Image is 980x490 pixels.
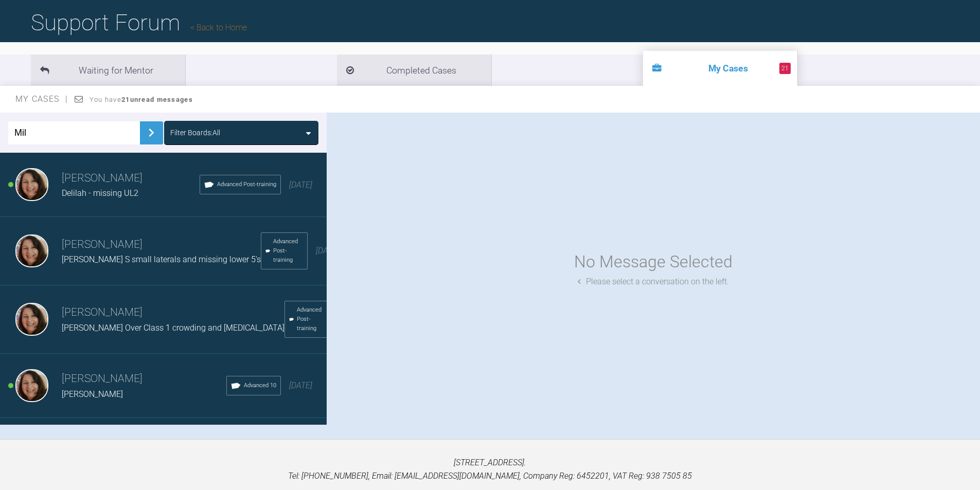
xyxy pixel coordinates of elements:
img: Lana Gilchrist [15,168,48,201]
span: My Cases [15,94,68,104]
span: [DATE] [316,246,339,256]
h3: [PERSON_NAME] [62,236,261,253]
img: Lana Gilchrist [15,369,48,402]
img: Lana Gilchrist [15,234,48,267]
h1: Support Forum [31,5,247,41]
li: My Cases [643,51,797,86]
h3: [PERSON_NAME] [62,370,226,388]
span: Advanced Post-training [297,305,327,333]
span: [PERSON_NAME] Over Class 1 crowding and [MEDICAL_DATA] [62,323,284,333]
strong: 21 unread messages [121,96,193,103]
span: Delilah - missing UL2 [62,188,138,198]
div: Please select a conversation on the left. [578,275,729,288]
h3: [PERSON_NAME] [62,304,284,321]
span: 21 [779,63,791,74]
div: Filter Boards: All [170,127,220,138]
p: [STREET_ADDRESS]. Tel: [PHONE_NUMBER], Email: [EMAIL_ADDRESS][DOMAIN_NAME], Company Reg: 6452201,... [16,456,964,482]
span: [DATE] [289,380,312,390]
span: Advanced Post-training [273,237,303,265]
a: Back to Home [190,23,247,32]
li: Completed Cases [337,55,491,86]
span: Advanced 10 [244,381,276,390]
span: [PERSON_NAME] S small laterals and missing lower 5's [62,255,261,264]
div: No Message Selected [574,249,733,275]
input: Enter Case ID or Title [8,121,140,144]
img: chevronRight.28bd32b0.svg [143,124,159,141]
span: [DATE] [289,180,312,190]
li: Waiting for Mentor [31,55,185,86]
h3: [PERSON_NAME] [62,170,200,187]
span: Advanced Post-training [217,180,276,189]
img: Lana Gilchrist [15,303,48,336]
span: You have [90,96,193,103]
span: [PERSON_NAME] [62,389,123,399]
